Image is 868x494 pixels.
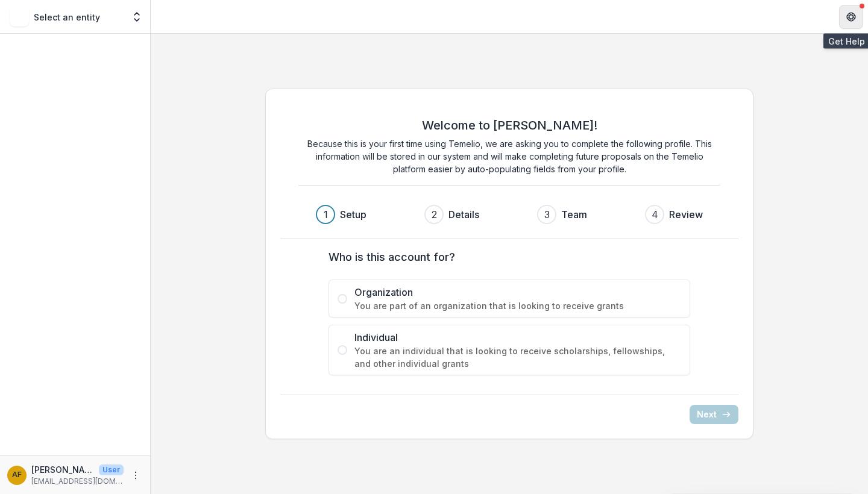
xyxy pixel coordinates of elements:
[128,468,143,483] button: More
[128,5,145,29] button: Open entity switcher
[561,207,587,222] h3: Team
[316,205,703,224] div: Progress
[354,345,681,370] span: You are an individual that is looking to receive scholarships, fellowships, and other individual ...
[354,330,681,345] span: Individual
[329,249,683,265] label: Who is this account for?
[340,207,366,222] h3: Setup
[324,207,328,222] div: 1
[31,463,94,476] p: [PERSON_NAME]
[10,7,29,27] img: Select an entity
[354,299,681,312] span: You are part of an organization that is looking to receive grants
[298,137,720,175] p: Because this is your first time using Temelio, we are asking you to complete the following profil...
[99,464,124,475] p: User
[652,207,658,222] div: 4
[448,207,479,222] h3: Details
[31,476,124,487] p: [EMAIL_ADDRESS][DOMAIN_NAME]
[354,285,681,299] span: Organization
[544,207,550,222] div: 3
[839,5,863,29] button: Get Help
[422,118,597,133] h2: Welcome to [PERSON_NAME]!
[690,405,738,424] button: Next
[12,471,22,479] div: Ava Faria
[34,11,100,23] p: Select an entity
[669,207,703,222] h3: Review
[432,207,437,222] div: 2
